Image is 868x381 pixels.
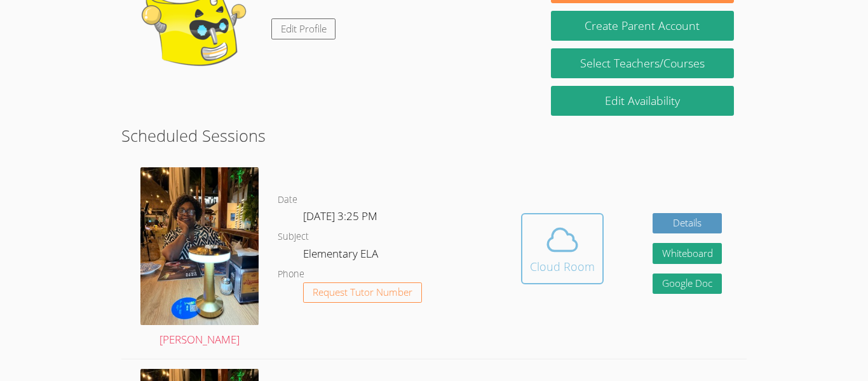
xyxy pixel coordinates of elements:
a: Details [653,213,722,234]
div: Cloud Room [530,258,595,275]
a: Google Doc [653,274,722,294]
dt: Subject [278,229,309,245]
h2: Scheduled Sessions [121,123,747,148]
button: Request Tutor Number [303,282,422,303]
img: IMG_8217.jpeg [140,167,259,325]
button: Create Parent Account [551,11,734,41]
dt: Phone [278,267,304,282]
a: Edit Availability [551,86,734,116]
button: Cloud Room [521,213,604,284]
a: Select Teachers/Courses [551,48,734,78]
a: Edit Profile [271,18,336,39]
a: [PERSON_NAME] [140,167,259,349]
dd: Elementary ELA [303,245,381,267]
span: [DATE] 3:25 PM [303,209,377,223]
button: Whiteboard [653,243,722,264]
span: Request Tutor Number [313,287,412,297]
dt: Date [278,192,297,208]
